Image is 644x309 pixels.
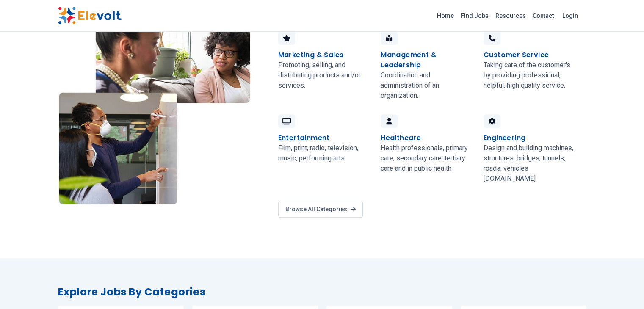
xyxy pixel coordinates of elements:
p: Coordination and administration of an organization. [381,70,473,101]
p: Film, print, radio, television, music, performing arts. [278,143,371,163]
a: Marketing & SalesPromoting, selling, and distributing products and/or services. [273,25,376,108]
a: HealthcareHealth professionals, primary care, secondary care, tertiary care and in public health. [376,108,478,190]
img: Job categories on Elevolt [58,7,251,204]
h4: Healthcare [381,133,421,143]
a: Customer ServiceTaking care of the customer's by providing professional, helpful, high quality se... [478,25,581,108]
a: Find Jobs [457,9,492,22]
a: Home [434,9,457,22]
h4: Marketing & Sales [278,50,344,60]
h4: Entertainment [278,133,330,143]
iframe: Chat Widget [602,268,644,309]
img: Elevolt [58,7,122,25]
h4: Customer Service [484,50,549,60]
h4: Management & Leadership [381,50,473,70]
p: Design and building machines, structures, bridges, tunnels, roads, vehicles [DOMAIN_NAME]. [484,143,576,184]
h2: Explore Jobs By Categories [58,285,586,299]
h4: Engineering [484,133,525,143]
a: Management & LeadershipCoordination and administration of an organization. [376,25,478,108]
a: EntertainmentFilm, print, radio, television, music, performing arts. [273,108,376,190]
a: Contact [529,9,557,22]
a: EngineeringDesign and building machines, structures, bridges, tunnels, roads, vehicles [DOMAIN_NA... [478,108,581,190]
a: Browse All Categories [278,201,363,218]
a: Resources [492,9,529,22]
p: Taking care of the customer's by providing professional, helpful, high quality service. [484,60,576,91]
p: Health professionals, primary care, secondary care, tertiary care and in public health. [381,143,473,174]
p: Promoting, selling, and distributing products and/or services. [278,60,371,91]
a: Login [557,7,583,24]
